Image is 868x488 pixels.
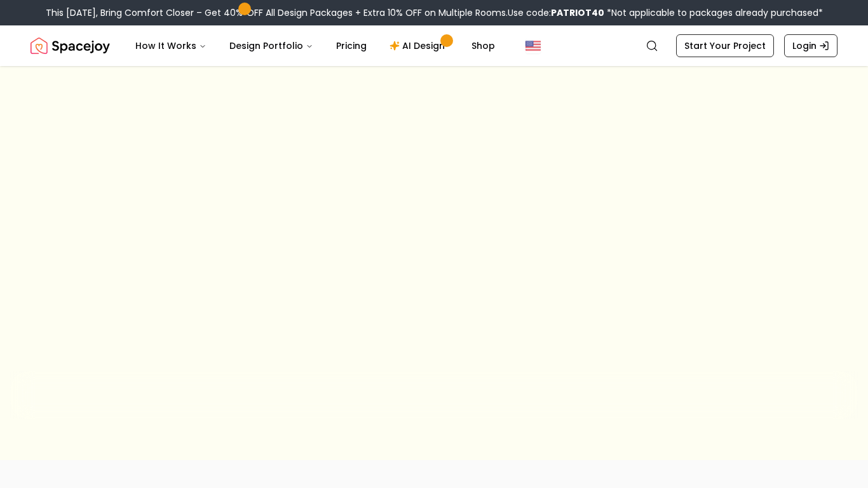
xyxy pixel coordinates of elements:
[784,34,837,57] a: Login
[31,33,110,58] a: Spacejoy
[526,38,541,53] img: United States
[508,6,604,19] span: Use code:
[125,33,505,58] nav: Main
[551,6,604,19] b: PATRIOT40
[31,25,837,66] nav: Global
[461,33,505,58] a: Shop
[604,6,823,19] span: *Not applicable to packages already purchased*
[46,6,823,19] div: This [DATE], Bring Comfort Closer – Get 40% OFF All Design Packages + Extra 10% OFF on Multiple R...
[676,34,774,57] a: Start Your Project
[219,33,323,58] button: Design Portfolio
[125,33,217,58] button: How It Works
[31,33,110,58] img: Spacejoy Logo
[326,33,377,58] a: Pricing
[379,33,459,58] a: AI Design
